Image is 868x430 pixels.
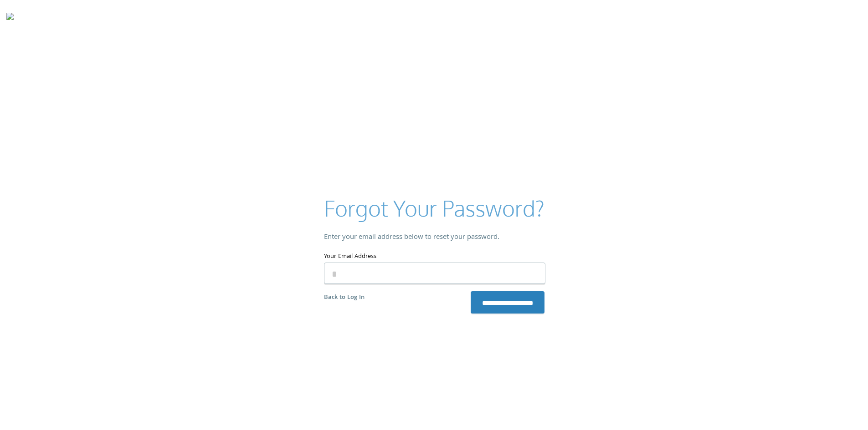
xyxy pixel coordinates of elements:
[324,251,544,263] label: Your Email Address
[324,231,544,244] div: Enter your email address below to reset your password.
[526,268,537,279] keeper-lock: Open Keeper Popup
[324,193,544,223] h2: Forgot Your Password?
[324,293,365,303] a: Back to Log In
[6,10,14,28] img: todyl-logo-dark.svg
